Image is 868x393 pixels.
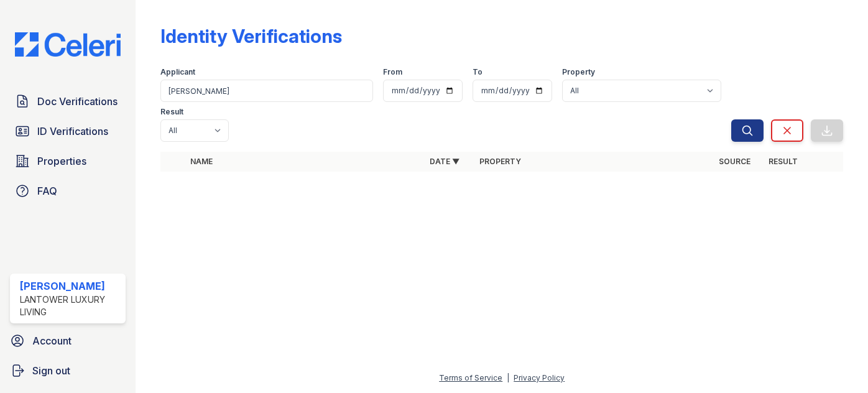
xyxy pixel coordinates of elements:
span: Sign out [32,363,70,378]
a: Result [769,157,798,166]
input: Search by name or phone number [160,80,373,102]
span: Properties [37,154,86,169]
a: Source [719,157,750,166]
a: Name [190,157,213,166]
label: Property [562,67,595,77]
label: Applicant [160,67,195,77]
a: FAQ [10,178,126,203]
label: From [383,67,402,77]
div: Identity Verifications [160,25,342,47]
span: FAQ [37,183,57,198]
span: Doc Verifications [37,94,118,109]
a: Sign out [5,358,131,383]
a: Account [5,328,131,353]
label: Result [160,107,183,117]
div: Lantower Luxury Living [20,294,121,318]
a: Terms of Service [439,373,502,382]
div: [PERSON_NAME] [20,279,121,294]
a: Property [479,157,521,166]
span: ID Verifications [37,124,108,139]
a: Date ▼ [430,157,459,166]
a: Doc Verifications [10,89,126,114]
label: To [473,67,482,77]
a: Privacy Policy [514,373,565,382]
img: CE_Logo_Blue-a8612792a0a2168367f1c8372b55b34899dd931a85d93a1a3d3e32e68fde9ad4.png [5,32,131,56]
a: Properties [10,149,126,173]
span: Account [32,333,72,348]
div: | [507,373,509,382]
a: ID Verifications [10,119,126,144]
